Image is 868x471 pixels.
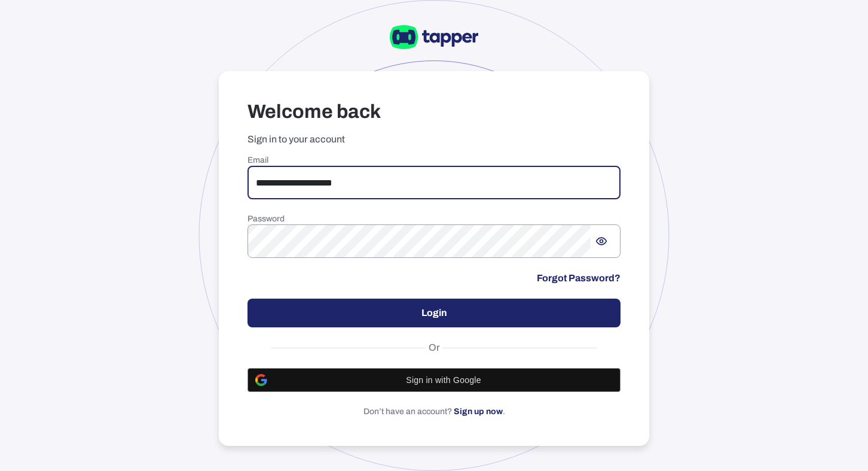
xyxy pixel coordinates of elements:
[247,133,621,145] p: Sign in to your account
[247,155,621,166] h6: Email
[591,230,612,252] button: Show password
[247,368,621,392] button: Sign in with Google
[247,100,621,124] h3: Welcome back
[426,342,443,354] span: Or
[247,299,621,327] button: Login
[537,272,621,284] a: Forgot Password?
[247,214,621,224] h6: Password
[454,407,503,416] a: Sign up now
[247,406,621,417] p: Don’t have an account? .
[274,375,613,385] span: Sign in with Google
